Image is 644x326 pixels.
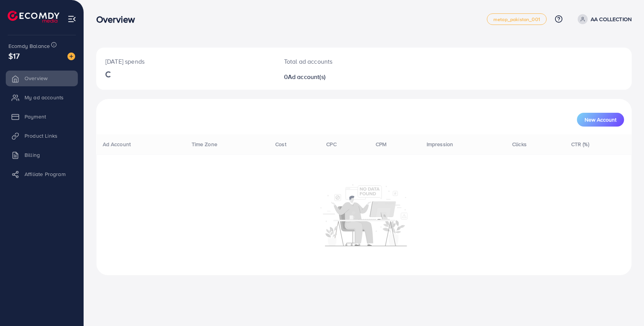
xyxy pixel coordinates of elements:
span: metap_pakistan_001 [493,17,540,22]
span: $17 [8,50,20,61]
img: logo [8,11,59,23]
p: Total ad accounts [284,57,399,66]
span: New Account [585,117,616,122]
span: Ecomdy Balance [8,42,50,50]
a: metap_pakistan_001 [487,13,547,25]
a: AA COLLECTION [575,14,632,24]
img: image [67,53,75,60]
img: menu [67,15,76,23]
button: New Account [577,113,624,127]
span: Ad account(s) [288,72,325,81]
h2: 0 [284,73,399,81]
p: AA COLLECTION [591,15,632,24]
h3: Overview [96,14,141,25]
p: [DATE] spends [105,57,266,66]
